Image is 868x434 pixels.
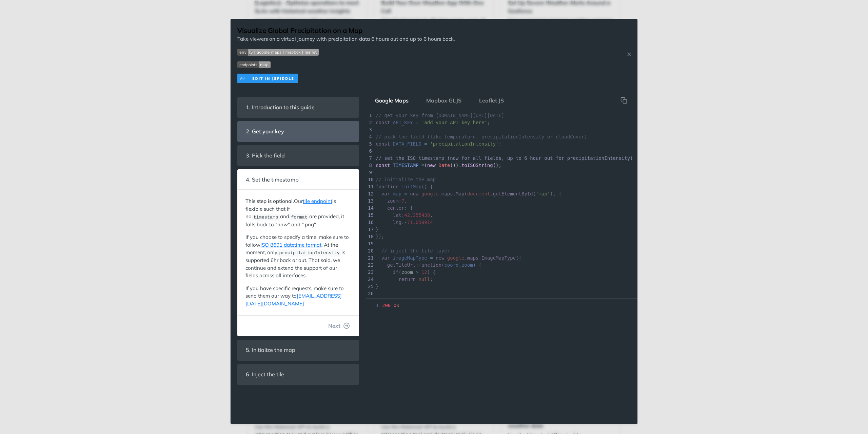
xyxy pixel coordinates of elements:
[241,101,319,114] span: 1. Introduction to this guide
[366,162,373,169] div: 8
[366,205,373,212] div: 14
[291,214,308,220] span: format
[376,184,433,189] span: () {
[366,148,373,155] div: 6
[237,48,455,56] span: Expand image
[407,220,433,225] span: 71.059914
[241,149,290,162] span: 3. Pick the field
[376,212,433,218] span: : ,
[241,368,289,381] span: 6. Inject the tile
[237,364,359,385] section: 6. Inject the tile
[237,61,455,69] span: Expand image
[366,119,373,126] div: 2
[421,269,427,275] span: 12
[381,248,450,253] span: // inject the tile layer
[387,262,416,268] span: getTileUrl
[398,277,416,282] span: return
[481,255,516,261] span: ImageMapType
[376,269,436,275] span: ( ) {
[245,285,351,308] p: If you have specific requests, make sure to send them our way to
[237,145,359,166] section: 3. Pick the field
[366,302,381,309] span: 1
[366,276,373,283] div: 24
[366,269,373,276] div: 23
[424,141,427,147] span: =
[376,284,379,289] span: }
[237,74,298,83] img: clone
[366,283,373,290] div: 25
[393,191,401,196] span: map
[323,319,355,333] button: Next
[421,120,487,125] span: 'add your API key here'
[366,190,373,197] div: 12
[376,234,384,239] span: });
[387,198,399,204] span: zoom
[439,163,450,168] span: Date
[393,212,401,218] span: lat
[237,74,298,81] a: Expand image
[366,254,373,262] div: 21
[237,61,271,68] img: endpoint
[493,163,501,168] span: ();
[260,242,321,248] a: ISO 8601 datetime format
[416,269,418,275] span: >
[328,322,340,330] span: Next
[393,269,399,275] span: if
[370,94,414,107] button: Google Maps
[430,141,498,147] span: 'precipitationIntensity'
[393,163,419,168] span: TIMESTAMP
[436,255,444,261] span: new
[366,262,373,269] div: 22
[401,184,421,189] span: initMap
[366,176,373,183] div: 10
[421,191,439,196] span: google
[376,220,433,225] span: :
[410,191,418,196] span: new
[376,227,379,232] span: }
[404,212,430,218] span: 42.355438
[401,269,413,275] span: zoom
[366,212,373,219] div: 15
[424,163,427,168] span: (
[366,126,373,133] div: 3
[376,120,490,125] span: ;
[376,141,390,147] span: const
[404,220,407,225] span: -
[376,205,413,211] span: : {
[366,133,373,140] div: 4
[237,49,319,56] img: env
[366,112,373,119] div: 1
[245,233,351,280] p: If you choose to specify a time, make sure to follow . At the moment, only is supported 6hr back ...
[421,163,424,168] span: =
[241,125,289,138] span: 2. Get your key
[444,262,458,268] span: coord
[245,198,294,204] strong: This step is optional.
[393,255,427,261] span: imageMapType
[421,94,467,107] button: Mapbox GLJS
[245,197,351,228] p: Our is flexible such that if no and are provided, it falls back to "now" and ".png".
[237,169,359,336] section: 4. Set the timestampThis step is optional.Ourtile endpointis flexible such that if notimestampand...
[474,94,509,107] button: Leaflet JS
[617,94,631,107] button: Copy
[461,262,473,268] span: zoom
[376,184,398,189] span: function
[376,155,633,161] span: // set the ISO timestamp (now for all fields, up to 6 hour out for precipitationIntensity)
[418,277,430,282] span: null
[376,163,390,168] span: const
[387,205,405,211] span: center
[620,97,627,104] svg: hidden
[456,191,464,196] span: Map
[450,163,461,168] span: ()).
[493,191,533,196] span: getElementById
[366,247,373,254] div: 20
[237,340,359,360] section: 5. Initialize the map
[366,155,373,162] div: 7
[393,141,421,147] span: DATA_FIELD
[279,250,339,256] span: precipitationIntensity
[376,191,561,196] span: . . ( . ( ), {
[381,191,390,196] span: var
[237,35,455,43] p: Take viewers on a virtual journey with precipitation data 6 hours out and up to 6 hours back.
[237,121,359,142] section: 2. Get your key
[381,255,390,261] span: var
[624,51,634,58] button: Close Recipe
